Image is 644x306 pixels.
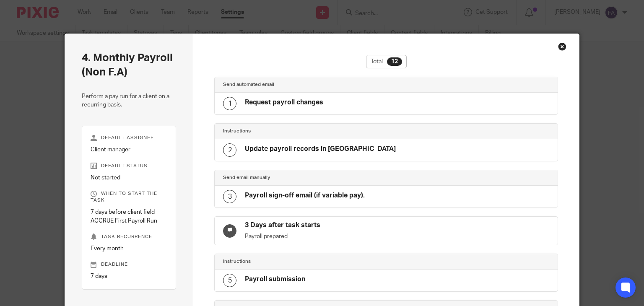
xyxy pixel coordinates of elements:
h4: Payroll submission [245,275,305,284]
h4: Instructions [223,128,386,135]
p: Default status [91,163,168,169]
div: 2 [223,143,236,157]
div: 3 [223,190,236,203]
div: Close this dialog window [558,42,566,51]
div: 12 [387,57,402,66]
h4: Instructions [223,258,386,265]
div: 5 [223,274,236,287]
h4: 3 Days after task starts [245,221,386,230]
h4: Request payroll changes [245,98,323,107]
p: 7 days before client field ACCRUE First Payroll Run [91,208,168,225]
p: Task recurrence [91,233,168,240]
h4: Send email manually [223,174,386,181]
h4: Payroll sign-off email (if variable pay). [245,191,365,200]
p: Default assignee [91,135,168,141]
h2: 4. Monthly Payroll (Non F.A) [82,51,177,80]
p: Every month [91,244,168,253]
p: Deadline [91,261,168,268]
p: When to start the task [91,190,168,204]
p: Not started [91,174,168,182]
h4: Update payroll records in [GEOGRAPHIC_DATA] [245,145,396,153]
p: Client manager [91,145,168,154]
p: 7 days [91,272,168,280]
h4: Send automated email [223,81,386,88]
div: Total [366,55,407,68]
p: Payroll prepared [245,232,386,241]
p: Perform a pay run for a client on a recurring basis. [82,92,177,109]
div: 1 [223,97,236,110]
